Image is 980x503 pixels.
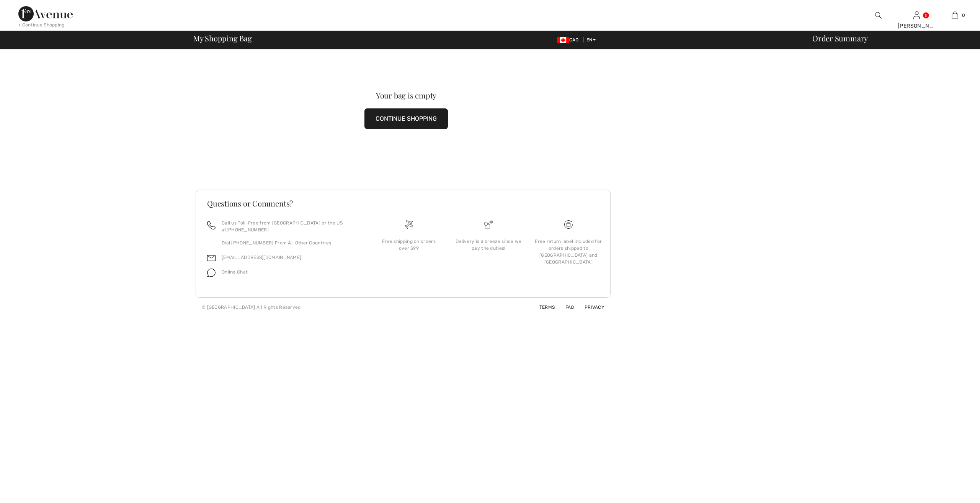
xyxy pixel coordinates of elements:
div: Free shipping on orders over $99 [375,238,443,252]
a: [EMAIL_ADDRESS][DOMAIN_NAME] [222,255,301,260]
p: Dial [PHONE_NUMBER] From All Other Countries [222,239,360,246]
img: My Bag [952,11,958,20]
span: Online Chat [222,269,248,275]
div: © [GEOGRAPHIC_DATA] All Rights Reserved [202,304,301,311]
img: Delivery is a breeze since we pay the duties! [484,220,493,229]
a: Sign In [913,11,920,19]
img: search the website [875,11,882,20]
span: 0 [962,12,965,19]
h3: Questions or Comments? [207,200,599,207]
img: Free shipping on orders over $99 [564,220,573,229]
div: Your bag is empty [217,92,596,99]
div: Free return label included for orders shipped to [GEOGRAPHIC_DATA] and [GEOGRAPHIC_DATA] [535,238,602,265]
p: Call us Toll-Free from [GEOGRAPHIC_DATA] or the US at [222,220,360,233]
span: My Shopping Bag [193,34,252,42]
div: [PERSON_NAME] [898,22,935,30]
div: Delivery is a breeze since we pay the duties! [455,238,522,252]
img: My Info [913,11,920,20]
img: 1ère Avenue [18,6,73,21]
a: 0 [936,11,973,20]
a: Privacy [575,305,604,310]
a: [PHONE_NUMBER] [227,227,269,233]
span: CAD [557,37,582,43]
img: call [207,221,216,229]
div: < Continue Shopping [18,21,65,28]
span: EN [586,37,596,43]
img: Free shipping on orders over $99 [405,220,413,229]
img: email [207,254,216,262]
a: FAQ [556,305,574,310]
div: Order Summary [803,34,975,42]
img: Canadian Dollar [557,37,569,43]
button: CONTINUE SHOPPING [364,108,448,129]
a: Terms [530,305,555,310]
img: chat [207,269,216,277]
